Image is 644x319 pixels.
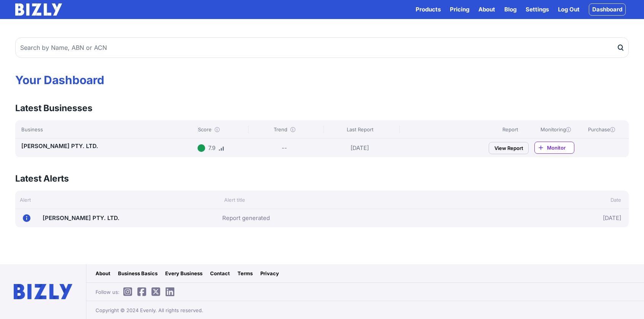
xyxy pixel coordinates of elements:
div: Monitoring [534,126,577,133]
div: Purchase [580,126,623,133]
h3: Latest Businesses [15,102,92,114]
div: Alert title [220,196,526,204]
a: [PERSON_NAME] PTY. LTD. [43,214,120,222]
div: [DATE] [521,212,621,224]
a: Blog [504,5,516,14]
a: Privacy [260,270,279,277]
a: Report generated [222,214,270,223]
span: Copyright © 2024 Evenly. All rights reserved. [96,306,203,314]
a: About [478,5,495,14]
span: Monitor [547,144,574,152]
div: Date [526,196,629,204]
a: Monitor [534,142,574,154]
div: Score [198,126,245,133]
a: Terms [238,270,253,277]
a: Dashboard [589,3,626,16]
h1: Your Dashboard [15,73,629,87]
a: Pricing [450,5,469,14]
a: [PERSON_NAME] PTY. LTD. [21,142,98,150]
div: 7.9 [208,144,215,153]
span: Follow us: [96,288,178,296]
button: Products [416,5,441,14]
a: Business Basics [118,270,158,277]
div: [DATE] [324,142,396,154]
div: Last Report [324,126,396,133]
div: Business [21,126,194,133]
div: -- [282,144,287,153]
div: Trend [248,126,321,133]
a: Contact [210,270,230,277]
a: Log Out [558,5,580,14]
a: Settings [526,5,549,14]
input: Search by Name, ABN or ACN [15,37,629,58]
div: Alert [15,196,220,204]
a: View Report [489,142,529,154]
a: About [96,270,110,277]
a: Every Business [165,270,202,277]
h3: Latest Alerts [15,172,69,185]
div: Report [489,126,531,133]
